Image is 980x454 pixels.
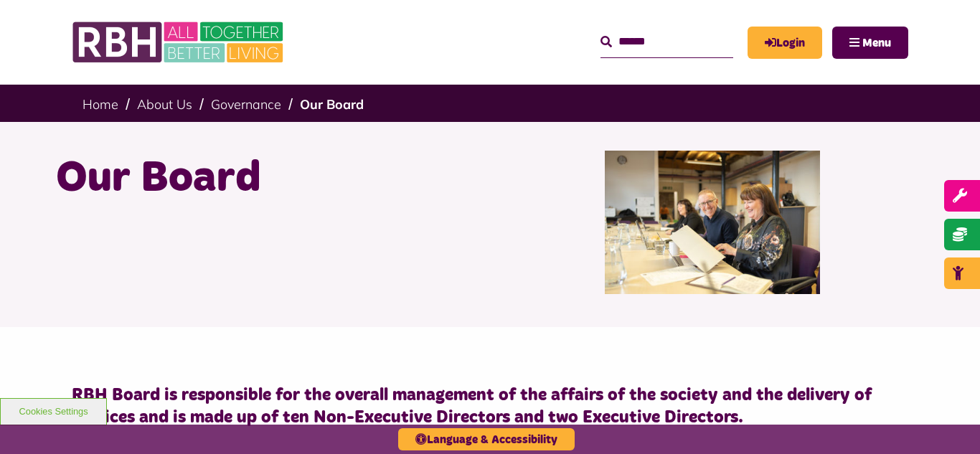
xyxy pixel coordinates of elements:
[83,96,118,113] a: Home
[748,27,822,59] a: MyRBH
[72,384,908,429] h4: RBH Board is responsible for the overall management of the affairs of the society and the deliver...
[605,151,820,294] img: RBH Board 1
[56,151,479,207] h1: Our Board
[398,428,575,450] button: Language & Accessibility
[300,96,364,113] a: Our Board
[211,96,281,113] a: Governance
[832,27,908,59] button: Navigation
[72,14,287,70] img: RBH
[915,389,980,454] iframe: Netcall Web Assistant for live chat
[137,96,192,113] a: About Us
[862,37,891,49] span: Menu
[600,27,733,57] input: Search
